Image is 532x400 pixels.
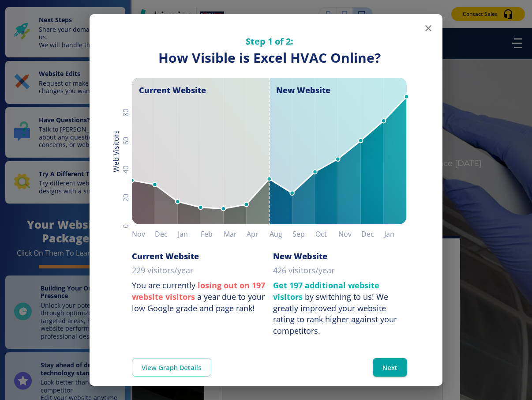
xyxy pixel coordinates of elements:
h6: Feb [201,228,224,240]
h6: Nov [132,228,155,240]
h6: Oct [315,228,338,240]
h6: Dec [361,228,384,240]
h6: Aug [270,228,292,240]
h6: Mar [224,228,247,240]
p: by switching to us! [273,280,407,337]
strong: Get 197 additional website visitors [273,280,379,302]
p: 426 visitors/year [273,265,334,276]
h6: Jan [178,228,201,240]
h6: Jan [384,228,407,240]
div: We greatly improved your website rating to rank higher against your competitors. [273,291,397,336]
h6: Nov [338,228,361,240]
h6: Sep [292,228,315,240]
h6: Apr [247,228,270,240]
h6: Current Website [132,251,199,261]
strong: losing out on 197 website visitors [132,280,265,302]
h6: New Website [273,251,327,261]
a: View Graph Details [132,358,211,377]
h6: Dec [155,228,178,240]
button: Next [373,358,407,377]
p: You are currently a year due to your low Google grade and page rank! [132,280,266,314]
p: 229 visitors/year [132,265,193,276]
